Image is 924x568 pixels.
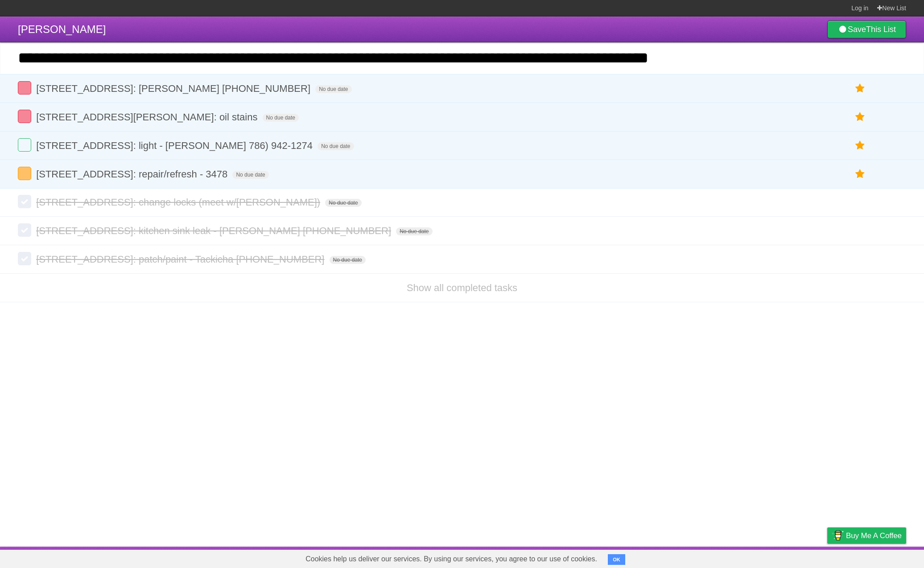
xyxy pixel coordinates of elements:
[18,195,31,208] label: Done
[852,138,869,153] label: Star task
[315,85,351,93] span: No due date
[407,282,517,293] a: Show all completed tasks
[18,110,31,123] label: Done
[36,169,230,180] span: [STREET_ADDRESS]: repair/refresh - 3478
[850,549,906,566] a: Suggest a feature
[297,550,606,568] span: Cookies help us deliver our services. By using our services, you agree to our use of cookies.
[846,528,902,543] span: Buy me a coffee
[36,111,260,123] span: [STREET_ADDRESS][PERSON_NAME]: oil stains
[709,549,727,566] a: About
[263,114,299,122] span: No due date
[396,227,432,235] span: No due date
[785,549,805,566] a: Terms
[866,25,896,34] b: This List
[18,138,31,152] label: Done
[325,199,361,207] span: No due date
[232,171,268,179] span: No due date
[36,83,313,94] span: [STREET_ADDRESS]: [PERSON_NAME] [PHONE_NUMBER]
[852,167,869,181] label: Star task
[18,223,31,237] label: Done
[36,254,326,265] span: [STREET_ADDRESS]: patch/paint - Tackicha [PHONE_NUMBER]
[18,81,31,95] label: Done
[330,256,366,264] span: No due date
[852,110,869,124] label: Star task
[852,81,869,96] label: Star task
[36,225,393,236] span: [STREET_ADDRESS]: kitchen sink leak - [PERSON_NAME] [PHONE_NUMBER]
[18,167,31,180] label: Done
[816,549,839,566] a: Privacy
[18,252,31,265] label: Done
[36,140,315,151] span: [STREET_ADDRESS]: light - [PERSON_NAME] 786) 942-1274
[827,21,906,38] a: SaveThis List
[827,527,906,544] a: Buy me a coffee
[738,549,774,566] a: Developers
[18,23,106,35] span: [PERSON_NAME]
[832,528,844,543] img: Buy me a coffee
[608,554,625,565] button: OK
[36,197,322,208] span: [STREET_ADDRESS]: change locks (meet w/[PERSON_NAME])
[318,142,354,150] span: No due date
